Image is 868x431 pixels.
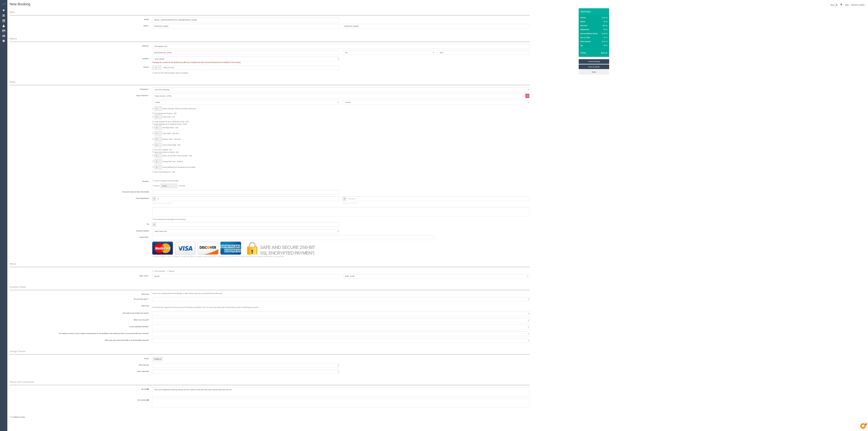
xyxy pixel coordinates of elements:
label: Plain Text [8,292,151,295]
legend: Assign Teams [10,350,530,355]
label: By Customer [8,398,151,401]
label: Email* [8,18,151,21]
legend: Who [10,11,530,16]
span: 4 [865,423,867,425]
iframe: Intercom live chat [860,423,866,429]
label: From schedule [152,269,165,272]
strong: Total [581,52,586,54]
span: New Booking [10,2,30,6]
span: 0 minutes [178,185,185,187]
legend: Where [10,37,530,42]
span: Wash, dry and fold 1 load of laundry - $39 [163,155,192,157]
h3: Summary [580,10,608,13]
a: Create Booking [579,59,609,64]
a: Help [845,4,849,6]
label: Location [8,57,151,60]
input: From schedule [152,270,154,272]
label: Service [580,17,586,19]
legend: When [10,262,530,267]
span: Steam Cleaning - $55 per Unit ($110 Minimum) [163,108,196,110]
span: Clean Dirty Dishes in Kitchen - $39 [154,151,179,153]
label: Manual [167,269,174,272]
label: Tax @ 1.25% [580,36,590,39]
a: [PERSON_NAME] [851,4,865,6]
label: Is your date/time flexible? [8,325,151,328]
label: Date / Time * [8,274,151,277]
label: Tip [8,222,151,225]
label: Price Adjustment [8,196,151,199]
span: 10:00 - 12:00 [345,275,527,277]
p: If you have time, please let us know as much of the below as possible. If not, our team may need ... [152,304,529,308]
input: Manual [167,270,168,272]
label: Discount [580,24,587,27]
img: New interface [834,4,837,7]
div: $0.00 [601,20,607,23]
span: Use Disinfectant Products - $20 [154,112,176,114]
span: 2 hours 0 minutes (recommended) [154,180,178,182]
span: Changing the Location for this booking may affect your schedule and what Services/Frequencies are... [152,62,241,63]
span: Clean Inside Fridge - $39 [163,144,180,146]
span: Manual [154,185,159,187]
input: Email* [152,18,339,22]
span: Use Green Supplies - $5 [154,149,171,151]
a: Save as Quote [579,64,609,69]
span: $ [152,222,156,227]
div: $140.00 [601,32,607,35]
span: $ [152,196,156,201]
input: Suburb* [152,50,339,55]
label: For regular services, if your regular cleaning team is not available, how would you like us to pr... [8,332,151,335]
label: How will we get inside your home? [8,311,151,314]
legend: Custom Fields [10,285,530,290]
input: First Name* [152,24,339,28]
label: Type of Service * [8,94,151,97]
input: final price [346,196,530,201]
label: Name * [8,24,151,27]
span: I understand that my information will be saved to file for further transactions on my account. [216,255,284,257]
label: Duration [8,179,151,182]
span: Change Bed Linen - $15/bed [163,161,183,162]
label: Payment method [8,229,151,232]
strong: Maid to Clean [15,416,25,418]
label: Final Amount [580,40,590,43]
img: Automaid Logo [1,2,6,5]
label: When was your house last fully or professionally cleaned? [8,338,151,341]
span: Clean Oven - $75 [163,116,175,118]
img: credit cards [151,242,317,255]
input: Last Name* [343,24,529,28]
div: $0.00 [601,44,607,47]
legend: Notes and Comments [10,380,530,385]
input: DD/MM/YYYY [152,274,339,279]
span: Wet Wipe Blinds - $29 [163,127,178,129]
span: $ [343,196,346,201]
label: Extras [580,20,585,23]
label: Teams [8,357,151,360]
span: Balcony Clean - $39 each [163,138,181,140]
a: Back [579,70,609,74]
label: Address* [8,44,151,47]
div: ($0.00) [601,24,607,27]
label: Discount Code (or leave this blank) [8,190,151,193]
label: Team requested [8,369,151,372]
div: $0.00 [601,28,607,31]
label: Credit Card * [8,235,151,238]
span: Inside Windows for 3+ Bedroom House - $139 [154,123,187,125]
label: Team has key [8,363,151,366]
button: 10:00 - 12:00 [343,274,529,279]
div: $140.00 [601,17,607,19]
span: Same Day Booking Fee - $40 [154,171,175,173]
a: Beta [831,4,838,6]
h4: $141.75 [594,52,607,54]
div: I authorize Maid to Clean to charge my credit card above for agreed upon purchases. [151,255,579,258]
iframe: Secure card payment input frame [154,237,432,239]
div: $1.75 [601,36,607,39]
legend: What [10,80,530,85]
label: Plain Text [8,304,151,307]
label: Do you have pets? * [8,297,151,300]
label: Amount (before Taxes) [580,32,597,35]
p: Enter the Amount to Adjust, or [152,202,339,204]
label: By Staff [8,387,151,390]
input: Phone* [161,65,339,70]
label: Where can we park? [8,318,151,321]
span: Ironing $50/half hour (Equipment not provided) [163,166,195,168]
